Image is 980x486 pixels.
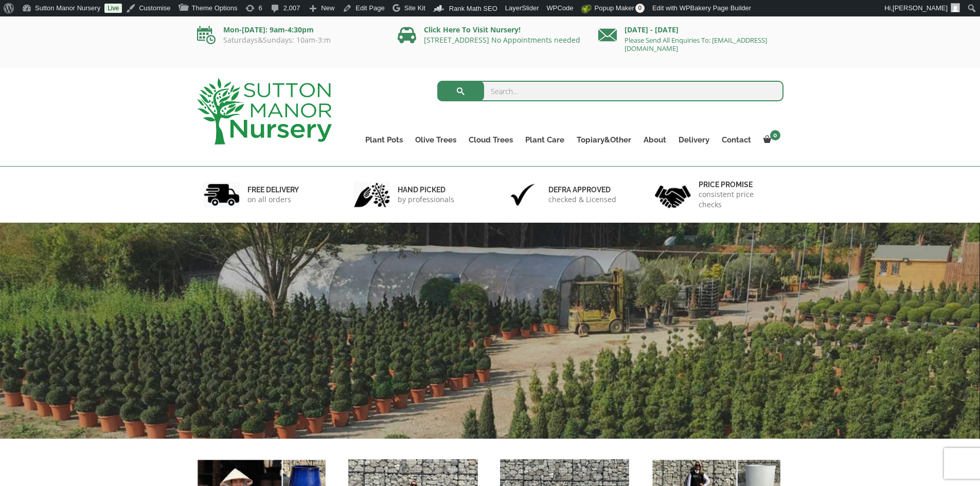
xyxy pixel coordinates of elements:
[699,189,777,210] p: consistent price checks
[104,4,122,13] a: Live
[637,133,672,147] a: About
[598,24,783,36] p: [DATE] - [DATE]
[716,133,757,147] a: Contact
[672,133,716,147] a: Delivery
[247,194,299,205] p: on all orders
[247,185,299,194] h6: FREE DELIVERY
[404,4,425,12] span: Site Kit
[197,78,332,145] img: logo
[409,133,462,147] a: Olive Trees
[548,185,616,194] h6: Defra approved
[462,133,519,147] a: Cloud Trees
[548,194,616,205] p: checked & Licensed
[197,36,382,44] p: Saturdays&Sundays: 10am-3:m
[359,133,409,147] a: Plant Pots
[398,185,454,194] h6: hand picked
[635,4,645,13] span: 0
[424,35,580,45] a: [STREET_ADDRESS] No Appointments needed
[571,133,637,147] a: Topiary&Other
[354,182,390,208] img: 2.jpg
[424,25,521,34] a: Click Here To Visit Nursery!
[757,133,783,147] a: 0
[625,35,767,53] a: Please Send All Enquiries To: [EMAIL_ADDRESS][DOMAIN_NAME]
[437,81,783,101] input: Search...
[655,179,691,210] img: 4.jpg
[519,133,571,147] a: Plant Care
[699,180,777,189] h6: Price promise
[197,24,382,36] p: Mon-[DATE]: 9am-4:30pm
[770,130,780,140] span: 0
[449,5,497,12] span: Rank Math SEO
[398,194,454,205] p: by professionals
[204,182,240,208] img: 1.jpg
[893,4,948,12] span: [PERSON_NAME]
[505,182,541,208] img: 3.jpg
